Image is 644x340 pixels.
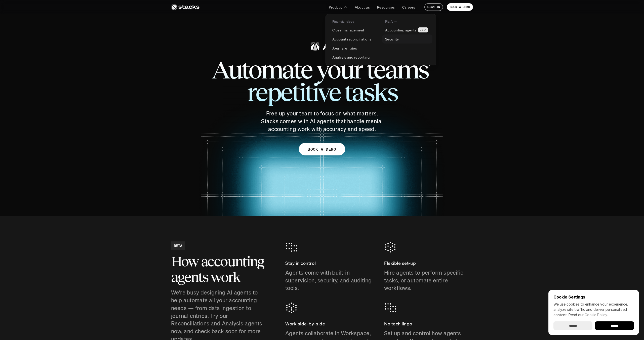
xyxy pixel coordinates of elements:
p: Analysis and reporting [332,55,370,60]
p: BOOK A DEMO [450,5,470,9]
a: Cookie Policy [585,313,607,317]
p: BOOK A DEMO [308,146,336,153]
a: SIGN IN [424,3,443,11]
a: Analysis and reporting [329,53,380,62]
p: Flexible set-up [384,260,473,267]
p: Free up your team to focus on what matters. Stacks comes with AI agents that handle menial accoun... [259,110,385,133]
a: Close management [329,25,380,34]
p: Close management [332,27,365,33]
a: Security [382,34,432,44]
a: BOOK A DEMO [299,143,345,155]
p: Platform [385,20,397,23]
p: SIGN IN [427,5,440,9]
a: About us [352,3,373,12]
p: Careers [402,5,415,10]
p: Account reconciliations [332,36,372,42]
p: About us [355,5,370,10]
span: Automate your teams’ repetitive tasks [191,53,453,109]
a: Accounting agentsBETA [382,25,432,34]
a: Careers [399,3,418,12]
p: Journal entries [332,46,357,51]
h2: BETA [174,243,182,248]
p: Resources [377,5,395,10]
p: Accounting agents [385,27,417,33]
span: Read our . [569,313,608,317]
p: We use cookies to enhance your experience, analyze site traffic and deliver personalized content. [553,302,634,317]
p: Hire agents to perform specific tasks, or automate entire workflows. [384,269,473,292]
p: No tech lingo [384,320,473,327]
p: Cookie Settings [553,295,634,299]
p: Financial close [332,20,354,23]
a: Resources [374,3,398,12]
p: Product [329,5,342,10]
p: Security [385,36,399,42]
a: Journal entries [329,44,380,53]
a: Privacy Policy [59,96,82,99]
p: Agents come with built-in supervision, security, and auditing tools. [285,269,374,292]
a: BOOK A DEMO [447,3,473,11]
a: Account reconciliations [329,34,380,44]
h2: How accounting agents work [171,254,265,285]
p: Stay in control [285,260,374,267]
p: Work side-by-side [285,320,374,327]
h2: BETA [420,28,426,31]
